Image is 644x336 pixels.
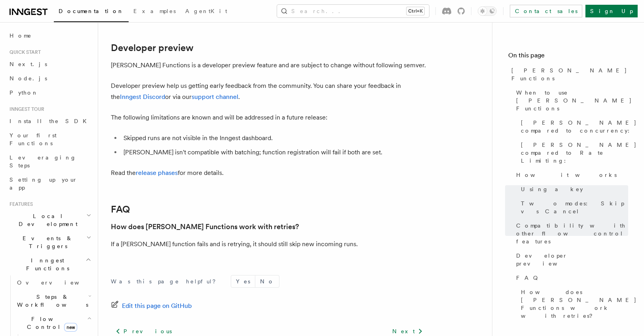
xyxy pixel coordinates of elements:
[478,6,497,16] button: Toggle dark mode
[518,138,628,168] a: [PERSON_NAME] compared to Rate Limiting:
[14,315,87,331] span: Flow Control
[518,116,628,138] a: [PERSON_NAME] compared to concurrency:
[518,285,628,323] a: How does [PERSON_NAME] Functions work with retries?
[516,171,617,179] span: How it works
[6,57,93,71] a: Next.js
[64,323,77,332] span: new
[9,154,76,169] span: Leveraging Steps
[6,106,44,112] span: Inngest tour
[9,177,78,191] span: Setting up your app
[516,89,632,112] span: When to use [PERSON_NAME] Functions
[14,290,93,312] button: Steps & Workflows
[6,114,93,128] a: Install the SDK
[6,28,93,43] a: Home
[129,2,180,21] a: Examples
[9,75,47,82] span: Node.js
[516,222,628,245] span: Compatibility with other flow control features
[14,293,88,309] span: Steps & Workflows
[513,249,628,271] a: Developer preview
[6,49,41,55] span: Quick start
[121,147,427,158] li: [PERSON_NAME] isn't compatible with batching; function registration will fail if both are set.
[255,275,279,287] button: No
[521,141,637,165] span: [PERSON_NAME] compared to Rate Limiting:
[136,169,178,177] a: release phases
[9,89,38,96] span: Python
[120,93,165,101] a: Inngest Discord
[6,201,33,207] span: Features
[111,277,221,285] p: Was this page helpful?
[111,80,427,103] p: Developer preview help us getting early feedback from the community. You can share your feedback ...
[9,132,57,146] span: Your first Functions
[111,42,194,53] a: Developer preview
[111,167,427,178] p: Read the for more details.
[513,218,628,249] a: Compatibility with other flow control features
[521,185,583,193] span: Using a key
[521,119,637,135] span: [PERSON_NAME] compared to concurrency:
[521,199,628,215] span: Two modes: Skip vs Cancel
[9,32,32,40] span: Home
[6,253,93,275] button: Inngest Functions
[513,85,628,116] a: When to use [PERSON_NAME] Functions
[6,231,93,253] button: Events & Triggers
[111,221,299,232] a: How does [PERSON_NAME] Functions work with retries?
[111,60,427,71] p: [PERSON_NAME] Functions is a developer preview feature and are subject to change without followin...
[6,71,93,85] a: Node.js
[510,5,582,17] a: Contact sales
[516,252,628,268] span: Developer preview
[6,212,86,228] span: Local Development
[513,271,628,285] a: FAQ
[59,8,124,14] span: Documentation
[111,239,427,250] p: If a [PERSON_NAME] function fails and is retrying, it should still skip new incoming runs.
[521,288,637,320] span: How does [PERSON_NAME] Functions work with retries?
[6,85,93,100] a: Python
[6,234,86,250] span: Events & Triggers
[122,300,192,311] span: Edit this page on GitHub
[6,256,85,272] span: Inngest Functions
[508,51,628,63] h4: On this page
[511,66,628,82] span: [PERSON_NAME] Functions
[17,279,99,286] span: Overview
[585,5,638,17] a: Sign Up
[111,300,192,311] a: Edit this page on GitHub
[111,112,427,123] p: The following limitations are known and will be addressed in a future release:
[508,63,628,85] a: [PERSON_NAME] Functions
[180,2,232,21] a: AgentKit
[9,118,91,124] span: Install the SDK
[407,7,424,15] kbd: Ctrl+K
[518,182,628,196] a: Using a key
[111,204,130,215] a: FAQ
[133,8,176,14] span: Examples
[9,61,47,67] span: Next.js
[185,8,227,14] span: AgentKit
[513,168,628,182] a: How it works
[516,274,542,282] span: FAQ
[121,133,427,144] li: Skipped runs are not visible in the Inngest dashboard.
[277,5,429,17] button: Search...Ctrl+K
[6,128,93,150] a: Your first Functions
[192,93,238,101] a: support channel
[518,196,628,218] a: Two modes: Skip vs Cancel
[231,275,255,287] button: Yes
[14,312,93,334] button: Flow Controlnew
[6,173,93,195] a: Setting up your app
[14,275,93,290] a: Overview
[54,2,129,22] a: Documentation
[6,150,93,173] a: Leveraging Steps
[6,209,93,231] button: Local Development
